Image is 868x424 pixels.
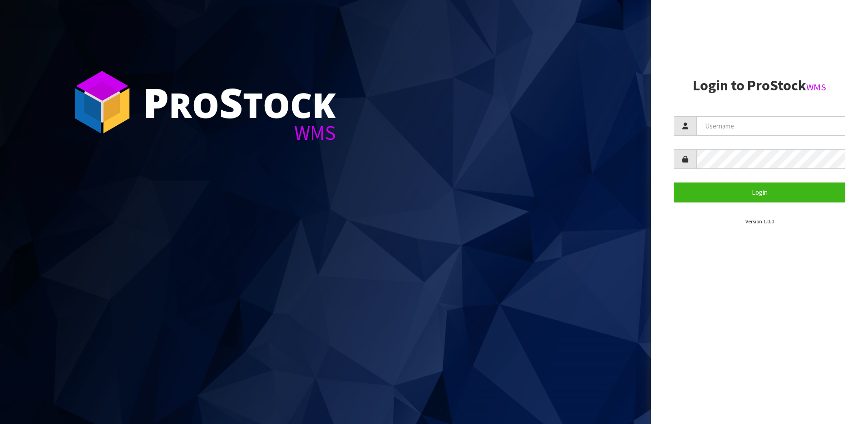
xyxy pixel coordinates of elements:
h2: Login to ProStock [674,78,845,94]
span: S [219,74,243,130]
span: P [143,74,169,130]
img: ProStock Cube [68,68,136,136]
small: Version 1.0.0 [745,218,774,225]
div: ro tock [143,82,336,123]
button: Login [674,182,845,202]
div: WMS [143,123,336,143]
small: WMS [806,81,826,93]
input: Username [696,116,845,136]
